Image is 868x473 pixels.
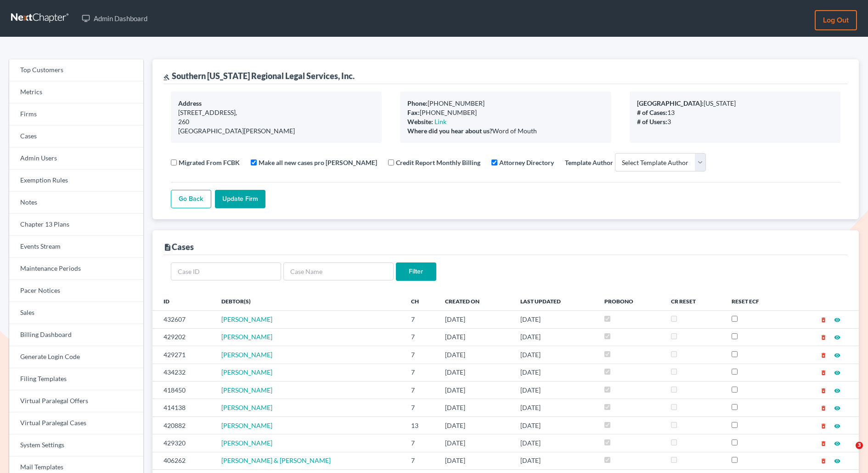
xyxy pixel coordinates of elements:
[404,452,438,469] td: 7
[820,334,827,341] i: delete_forever
[9,59,143,81] a: Top Customers
[815,10,857,30] a: Log out
[637,108,667,116] b: # of Cases:
[637,99,833,108] div: [US_STATE]
[214,292,403,310] th: Debtor(s)
[221,439,272,447] a: [PERSON_NAME]
[513,311,597,328] td: [DATE]
[513,346,597,364] td: [DATE]
[9,81,143,103] a: Metrics
[407,127,492,135] b: Where did you hear about us?
[637,117,833,126] div: 3
[9,148,143,170] a: Admin Users
[820,386,827,394] a: delete_forever
[152,292,214,310] th: ID
[152,311,214,328] td: 432607
[9,412,143,434] a: Virtual Paralegal Cases
[513,381,597,399] td: [DATE]
[724,292,789,310] th: Reset ECF
[834,317,840,323] i: visibility
[820,423,827,429] i: delete_forever
[221,333,272,341] span: [PERSON_NAME]
[434,118,446,125] a: Link
[820,388,827,394] i: delete_forever
[77,10,152,27] a: Admin Dashboard
[396,158,480,167] label: Credit Report Monthly Billing
[438,311,513,328] td: [DATE]
[407,99,603,108] div: [PHONE_NUMBER]
[834,333,840,341] a: visibility
[513,452,597,469] td: [DATE]
[404,416,438,434] td: 13
[221,351,272,359] a: [PERSON_NAME]
[513,364,597,381] td: [DATE]
[438,346,513,364] td: [DATE]
[820,440,827,447] i: delete_forever
[820,458,827,464] i: delete_forever
[404,328,438,346] td: 7
[152,434,214,452] td: 429320
[837,442,859,464] iframe: Intercom live chat
[820,370,827,376] i: delete_forever
[856,442,863,449] span: 3
[438,328,513,346] td: [DATE]
[834,370,840,376] i: visibility
[152,399,214,416] td: 414138
[513,328,597,346] td: [DATE]
[407,99,428,107] b: Phone:
[513,292,597,310] th: Last Updated
[404,292,438,310] th: Ch
[834,388,840,394] i: visibility
[221,422,272,429] a: [PERSON_NAME]
[637,108,833,117] div: 13
[597,292,664,310] th: ProBono
[404,364,438,381] td: 7
[9,258,143,280] a: Maintenance Periods
[513,399,597,416] td: [DATE]
[404,346,438,364] td: 7
[178,99,202,107] b: Address
[438,452,513,469] td: [DATE]
[834,404,840,411] a: visibility
[834,386,840,394] a: visibility
[820,351,827,359] a: delete_forever
[438,399,513,416] td: [DATE]
[438,381,513,399] td: [DATE]
[221,456,331,464] span: [PERSON_NAME] & [PERSON_NAME]
[152,364,214,381] td: 434232
[834,439,840,447] a: visibility
[407,118,433,125] b: Website:
[438,364,513,381] td: [DATE]
[9,125,143,148] a: Cases
[407,126,603,136] div: Word of Mouth
[171,190,211,208] a: Go Back
[513,416,597,434] td: [DATE]
[404,381,438,399] td: 7
[9,192,143,214] a: Notes
[834,351,840,359] a: visibility
[637,99,704,107] b: [GEOGRAPHIC_DATA]:
[637,118,667,125] b: # of Users:
[152,452,214,469] td: 406262
[221,368,272,376] a: [PERSON_NAME]
[407,108,420,116] b: Fax:
[171,262,281,281] input: Case ID
[834,423,840,429] i: visibility
[9,434,143,456] a: System Settings
[221,386,272,394] a: [PERSON_NAME]
[834,458,840,464] i: visibility
[820,315,827,323] a: delete_forever
[820,317,827,323] i: delete_forever
[820,333,827,341] a: delete_forever
[834,352,840,359] i: visibility
[404,434,438,452] td: 7
[9,170,143,192] a: Exemption Rules
[221,404,272,411] a: [PERSON_NAME]
[178,126,374,136] div: [GEOGRAPHIC_DATA][PERSON_NAME]
[438,434,513,452] td: [DATE]
[152,416,214,434] td: 420882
